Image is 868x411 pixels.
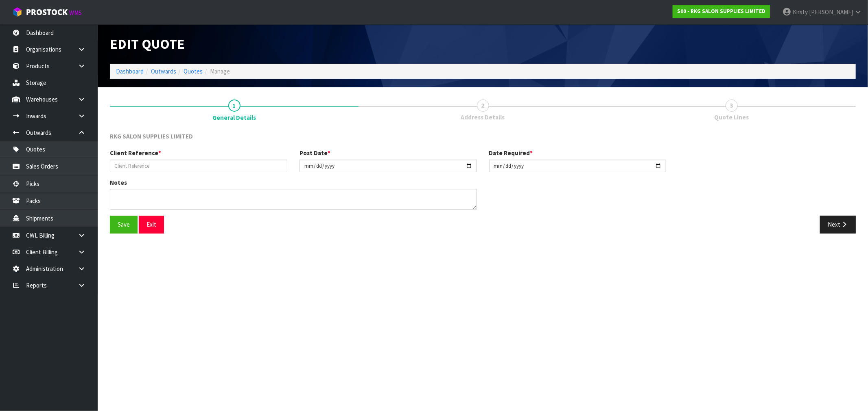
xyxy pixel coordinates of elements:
small: WMS [69,9,82,17]
a: Outwards [151,67,176,75]
span: [PERSON_NAME] [809,8,853,16]
input: Client Reference [110,160,287,172]
span: 1 [228,100,241,112]
button: Exit [139,216,164,233]
a: Quotes [184,67,203,75]
a: S00 - RKG SALON SUPPLIES LIMITED [673,5,770,18]
img: cube-alt.png [12,7,22,17]
span: Edit Quote [110,35,185,52]
label: Post Date [300,149,330,157]
a: Dashboard [116,67,144,75]
span: Address Details [461,113,505,121]
span: 2 [477,100,489,112]
button: Next [820,216,856,233]
span: Manage [210,67,230,75]
span: 3 [726,100,738,112]
strong: S00 - RKG SALON SUPPLIES LIMITED [677,8,765,15]
span: General Details [110,126,856,240]
button: Save [110,216,138,233]
label: Notes [110,178,127,187]
label: Date Required [489,149,533,157]
span: Kirsty [793,8,808,16]
label: Client Reference [110,149,161,157]
span: RKG SALON SUPPLIES LIMITED [110,132,193,140]
span: Quote Lines [714,113,749,121]
span: ProStock [26,7,68,17]
span: General Details [212,113,256,122]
